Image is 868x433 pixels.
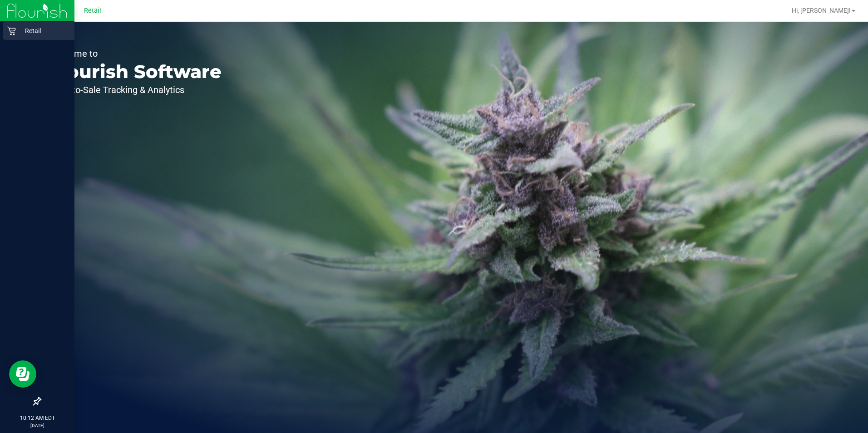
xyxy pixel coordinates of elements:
p: Retail [16,25,70,36]
iframe: Resource center [9,360,36,388]
p: 10:12 AM EDT [4,414,70,422]
span: Hi, [PERSON_NAME]! [792,7,851,14]
p: Welcome to [49,49,222,58]
p: Seed-to-Sale Tracking & Analytics [49,85,222,94]
inline-svg: Retail [7,26,16,35]
p: [DATE] [4,422,70,429]
p: Flourish Software [49,63,222,81]
span: Retail [84,7,101,15]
